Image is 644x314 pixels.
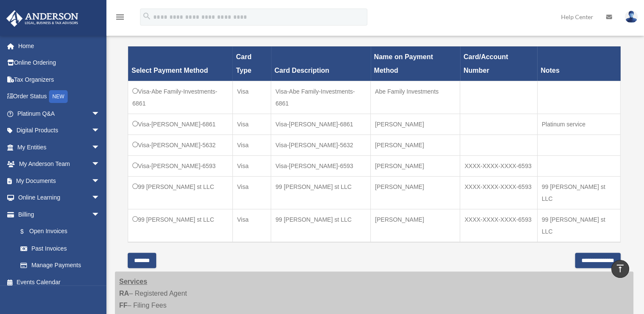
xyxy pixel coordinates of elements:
[6,122,113,139] a: Digital Productsarrow_drop_down
[128,114,233,134] td: Visa-[PERSON_NAME]-6861
[271,46,371,81] th: Card Description
[271,134,371,155] td: Visa-[PERSON_NAME]-5632
[232,114,271,134] td: Visa
[6,156,113,173] a: My Anderson Teamarrow_drop_down
[6,54,113,71] a: Online Ordering
[128,155,233,176] td: Visa-[PERSON_NAME]-6593
[119,290,129,297] strong: RA
[4,10,81,27] img: Anderson Advisors Platinum Portal
[537,209,620,242] td: 99 [PERSON_NAME] st LLC
[128,176,233,209] td: 99 [PERSON_NAME] st LLC
[119,278,147,285] strong: Services
[92,122,109,140] span: arrow_drop_down
[232,155,271,176] td: Visa
[271,155,371,176] td: Visa-[PERSON_NAME]-6593
[115,12,125,22] i: menu
[537,46,620,81] th: Notes
[371,81,460,114] td: Abe Family Investments
[271,114,371,134] td: Visa-[PERSON_NAME]-6861
[232,209,271,242] td: Visa
[115,15,125,22] a: menu
[92,156,109,173] span: arrow_drop_down
[92,172,109,190] span: arrow_drop_down
[49,90,68,103] div: NEW
[6,189,113,206] a: Online Learningarrow_drop_down
[232,134,271,155] td: Visa
[6,274,113,291] a: Events Calendar
[371,46,460,81] th: Name on Payment Method
[128,81,233,114] td: Visa-Abe Family-Investments-6861
[12,240,109,257] a: Past Invoices
[92,105,109,123] span: arrow_drop_down
[128,209,233,242] td: 99 [PERSON_NAME] st LLC
[6,172,113,189] a: My Documentsarrow_drop_down
[371,209,460,242] td: [PERSON_NAME]
[25,226,29,237] span: $
[271,209,371,242] td: 99 [PERSON_NAME] st LLC
[460,176,537,209] td: XXXX-XXXX-XXXX-6593
[371,176,460,209] td: [PERSON_NAME]
[92,189,109,207] span: arrow_drop_down
[6,139,113,156] a: My Entitiesarrow_drop_down
[371,155,460,176] td: [PERSON_NAME]
[92,206,109,223] span: arrow_drop_down
[142,11,152,21] i: search
[6,206,109,223] a: Billingarrow_drop_down
[6,105,113,122] a: Platinum Q&Aarrow_drop_down
[371,114,460,134] td: [PERSON_NAME]
[6,88,113,106] a: Order StatusNEW
[12,223,104,240] a: $Open Invoices
[232,176,271,209] td: Visa
[119,302,128,309] strong: FF
[128,134,233,155] td: Visa-[PERSON_NAME]-5632
[537,176,620,209] td: 99 [PERSON_NAME] st LLC
[232,81,271,114] td: Visa
[460,209,537,242] td: XXXX-XXXX-XXXX-6593
[232,46,271,81] th: Card Type
[371,134,460,155] td: [PERSON_NAME]
[128,46,233,81] th: Select Payment Method
[537,114,620,134] td: Platinum service
[6,71,113,88] a: Tax Organizers
[625,11,638,23] img: User Pic
[92,139,109,156] span: arrow_drop_down
[271,176,371,209] td: 99 [PERSON_NAME] st LLC
[6,37,113,54] a: Home
[611,260,629,278] a: vertical_align_top
[271,81,371,114] td: Visa-Abe Family-Investments-6861
[12,257,109,274] a: Manage Payments
[460,155,537,176] td: XXXX-XXXX-XXXX-6593
[460,46,537,81] th: Card/Account Number
[615,263,625,274] i: vertical_align_top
